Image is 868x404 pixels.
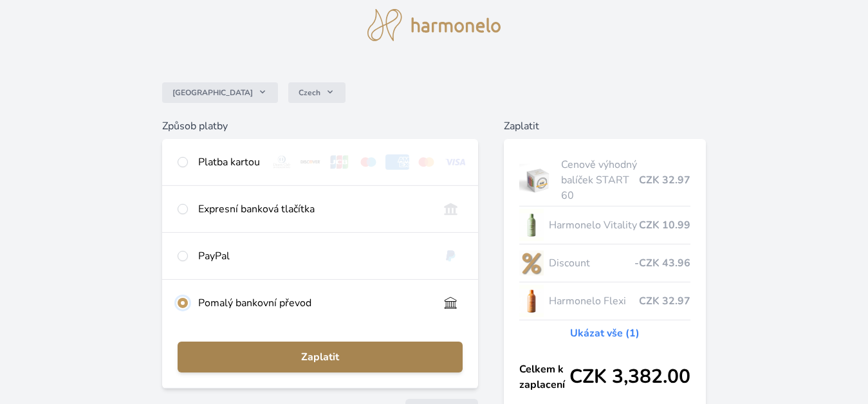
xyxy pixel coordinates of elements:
[288,82,346,103] button: Czech
[439,295,463,311] img: bankTransfer_IBAN.svg
[519,285,544,317] img: CLEAN_FLEXI_se_stinem_x-hi_(1)-lo.jpg
[188,349,453,365] span: Zaplatit
[639,172,690,188] span: CZK 32.97
[299,87,320,98] span: Czech
[367,9,501,41] img: logo.svg
[414,154,438,170] img: mc.svg
[172,87,253,98] span: [GEOGRAPHIC_DATA]
[639,293,690,309] span: CZK 32.97
[328,154,351,170] img: jcb.svg
[519,362,569,392] span: Celkem k zaplacení
[270,154,294,170] img: diners.svg
[561,157,640,203] span: Cenově výhodný balíček START 60
[356,154,380,170] img: maestro.svg
[439,201,463,217] img: onlineBanking_CZ.svg
[439,248,463,264] img: paypal.svg
[549,293,640,309] span: Harmonelo Flexi
[162,82,278,103] button: [GEOGRAPHIC_DATA]
[198,154,260,170] div: Platba kartou
[570,326,640,341] a: Ukázat vše (1)
[198,295,429,311] div: Pomalý bankovní převod
[198,201,429,217] div: Expresní banková tlačítka
[519,247,544,279] img: discount-lo.png
[549,217,640,233] span: Harmonelo Vitality
[519,164,556,196] img: start.jpg
[178,342,463,372] button: Zaplatit
[385,154,409,170] img: amex.svg
[504,118,706,134] h6: Zaplatit
[634,255,690,271] span: -CZK 43.96
[569,365,690,389] span: CZK 3,382.00
[639,217,690,233] span: CZK 10.99
[549,255,635,271] span: Discount
[519,209,544,241] img: CLEAN_VITALITY_se_stinem_x-lo.jpg
[162,118,479,134] h6: Způsob platby
[198,248,429,264] div: PayPal
[299,154,322,170] img: discover.svg
[443,154,467,170] img: visa.svg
